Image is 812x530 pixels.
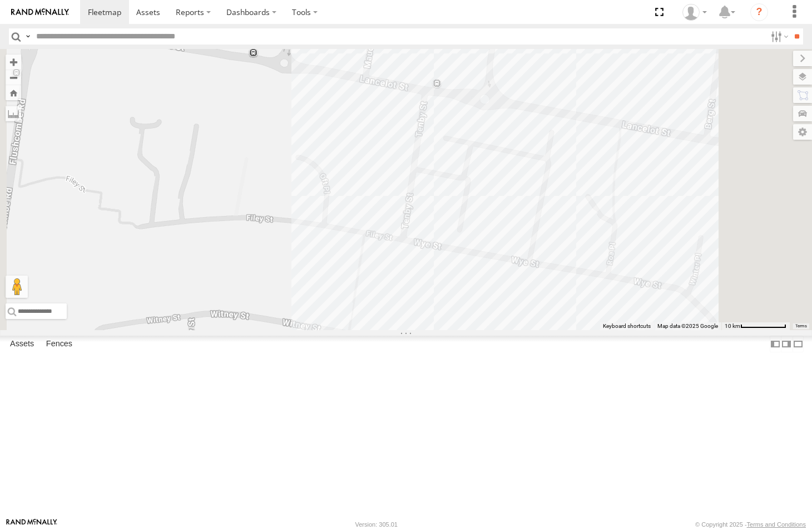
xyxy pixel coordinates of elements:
button: Drag Pegman onto the map to open Street View [6,276,28,298]
span: 10 km [725,323,740,329]
button: Map scale: 10 km per 79 pixels [721,322,790,330]
a: Visit our Website [6,519,57,530]
label: Assets [4,336,39,352]
label: Measure [6,106,21,121]
div: Version: 305.01 [355,521,398,528]
label: Search Query [23,28,32,45]
label: Map Settings [793,124,812,140]
div: Nicole Hunt [679,4,711,21]
i: ? [750,3,768,21]
label: Dock Summary Table to the Left [770,336,781,352]
span: Map data ©2025 Google [657,323,718,329]
button: Zoom Home [6,85,21,100]
div: © Copyright 2025 - [695,521,806,528]
img: rand-logo.svg [11,8,69,16]
label: Dock Summary Table to the Right [781,336,792,352]
a: Terms [795,324,807,328]
button: Zoom in [6,55,21,70]
button: Keyboard shortcuts [603,322,651,330]
label: Hide Summary Table [793,336,804,352]
label: Search Filter Options [766,28,790,45]
button: Zoom out [6,70,21,85]
a: Terms and Conditions [747,521,806,528]
label: Fences [41,336,78,352]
